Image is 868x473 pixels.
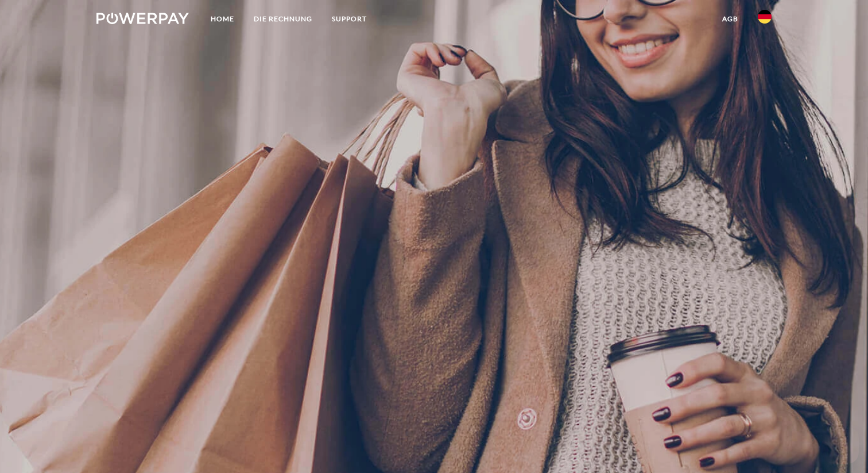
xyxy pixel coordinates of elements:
[712,9,748,29] a: agb
[96,13,189,24] img: logo-powerpay-white.svg
[758,10,772,24] img: de
[201,9,244,29] a: Home
[322,9,377,29] a: SUPPORT
[244,9,322,29] a: DIE RECHNUNG
[822,427,859,464] iframe: Schaltfläche zum Öffnen des Messaging-Fensters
